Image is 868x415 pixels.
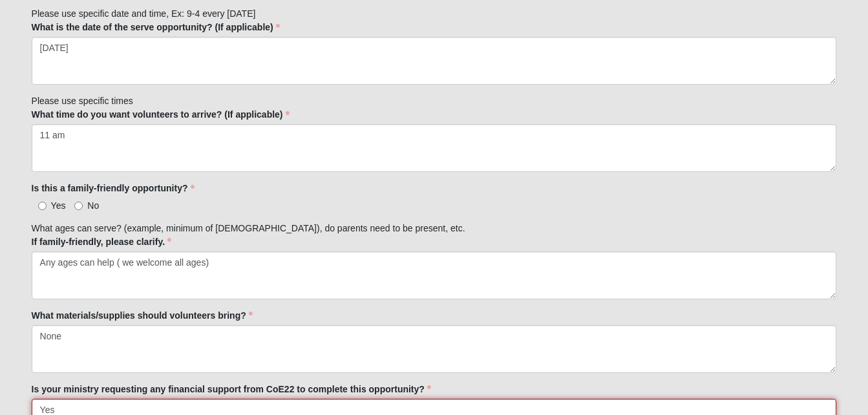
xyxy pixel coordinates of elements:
[32,309,253,322] label: What materials/supplies should volunteers bring?
[32,108,290,121] label: What time do you want volunteers to arrive? (If applicable)
[32,21,280,34] label: What is the date of the serve opportunity? (If applicable)
[32,383,431,396] label: Is your ministry requesting any financial support from CoE22 to complete this opportunity?
[32,182,195,195] label: Is this a family-friendly opportunity?
[38,202,47,210] input: Yes
[87,200,99,211] span: No
[74,202,83,210] input: No
[51,200,66,211] span: Yes
[32,235,171,248] label: If family-friendly, please clarify.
